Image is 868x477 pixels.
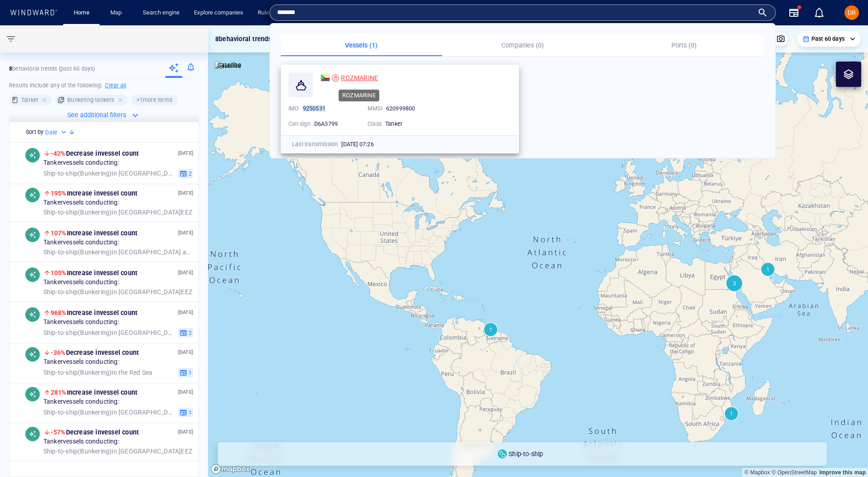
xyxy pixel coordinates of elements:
button: 1 [178,368,193,378]
span: Ship-to-ship ( Bunkering ) [43,448,112,455]
span: -57% [51,429,66,436]
p: IMO [288,105,299,113]
span: Increase in vessel count [51,190,137,197]
a: OpenStreetMap [772,469,817,476]
p: Ports (0) [609,40,759,51]
p: [DATE] [178,189,193,198]
p: [DATE] [178,388,193,397]
span: 2 [187,170,192,178]
span: in [GEOGRAPHIC_DATA] EEZ [43,409,175,417]
img: satellite [215,62,241,71]
div: Date [45,128,68,137]
a: Search engine [139,5,183,21]
span: in [GEOGRAPHIC_DATA] EEZ [43,170,175,178]
a: Home [70,5,93,21]
p: 8 behavioral trends insights [215,33,297,44]
span: Tanker vessels conducting: [43,199,119,207]
p: [DATE] [178,348,193,357]
span: Tanker vessels conducting: [43,239,119,247]
p: Ship-to-ship [509,448,543,459]
span: 195% [51,190,67,197]
span: 105% [51,269,67,277]
span: Tanker vessels conducting: [43,398,119,406]
a: ROZMARINE [321,72,378,83]
button: Home [67,5,96,21]
h6: Bunkering tankers [67,95,114,105]
span: in [GEOGRAPHIC_DATA] EEZ [43,209,192,217]
span: DR [848,9,856,16]
iframe: Chat [830,436,861,470]
mark: 9250531 [303,105,325,112]
span: Ship-to-ship ( Bunkering ) [43,288,112,296]
a: Explore companies [190,5,247,21]
div: Tanker [385,120,439,128]
p: behavioral trends (Past 60 days) [9,65,95,73]
span: Tanker vessels conducting: [43,159,119,167]
p: Companies (0) [448,40,598,51]
span: Increase in vessel count [51,269,137,277]
span: Decrease in vessel count [51,429,139,436]
span: Tanker vessels conducting: [43,438,119,446]
span: 968% [51,309,67,316]
div: Bunkering tankers [55,95,127,105]
strong: 8 [9,65,12,72]
p: [DATE] [178,229,193,238]
span: Tanker vessels conducting: [43,358,119,367]
span: in [GEOGRAPHIC_DATA] EEZ [43,448,192,456]
button: 1 [178,408,193,418]
p: Last transmission [292,140,338,148]
div: Notification center [814,7,825,18]
span: Ship-to-ship ( Bunkering ) [43,248,112,256]
span: Increase in vessel count [51,229,137,237]
a: Mapbox [745,469,770,476]
span: Increase in vessel count [51,389,137,396]
p: Class [368,120,382,128]
div: Tanker [9,95,52,105]
p: MMSI [368,105,382,113]
span: Ship-to-ship ( Bunkering ) [43,209,112,216]
h6: Results include any of the following: [9,78,199,93]
a: Map [107,5,128,21]
span: 2 [187,329,192,337]
div: Sanctioned [332,74,339,81]
span: 107% [51,229,67,237]
p: See additional filters [67,110,126,120]
p: Call sign [288,120,311,128]
span: Ship-to-ship ( Bunkering ) [43,369,112,376]
span: D6A3799 [314,120,338,127]
h6: Clear all [105,81,126,90]
span: Ship-to-ship ( Bunkering ) [43,170,112,177]
span: -42% [51,150,66,157]
a: Map feedback [819,469,866,476]
span: Tanker vessels conducting: [43,319,119,327]
span: Ship-to-ship ( Bunkering ) [43,409,112,416]
h6: Sort by [26,128,43,137]
span: 1 [187,369,192,377]
span: 1 [187,409,192,417]
span: Decrease in vessel count [51,349,139,356]
span: Tanker vessels conducting: [43,279,119,287]
a: Rule engine [254,5,291,21]
div: Past 60 days [802,35,855,43]
span: in the Red Sea [43,369,152,377]
span: ROZMARINE [341,74,378,81]
button: DR [843,4,861,22]
a: Mapbox logo [211,464,250,474]
p: [DATE] [178,428,193,437]
h6: Date [45,128,57,137]
span: in [GEOGRAPHIC_DATA] EEZ [43,288,192,296]
button: 2 [178,328,193,338]
p: Past 60 days [811,35,844,43]
span: in [GEOGRAPHIC_DATA] EEZ [43,329,175,337]
h6: + 1 more items [137,95,172,105]
span: -36% [51,349,66,356]
button: 2 [178,169,193,179]
span: in [GEOGRAPHIC_DATA] and [GEOGRAPHIC_DATA] EEZ [43,248,193,257]
span: 620999800 [386,105,415,112]
p: Vessels (1) [286,40,437,51]
span: Increase in vessel count [51,309,137,316]
span: 281% [51,389,67,396]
